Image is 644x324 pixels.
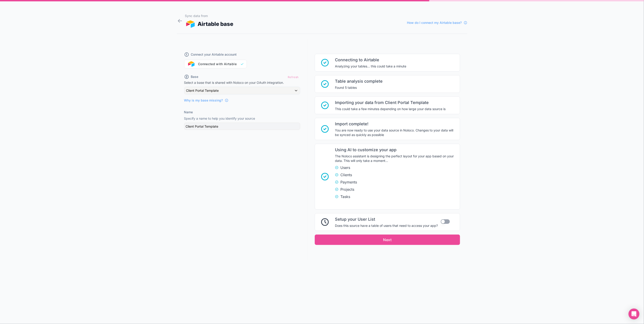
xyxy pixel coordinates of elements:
span: Why is my base missing? [184,98,223,103]
span: Projects [340,187,354,192]
span: This could take a few minutes depending on how large your data source is [335,107,446,111]
p: Select a base that is shared with Noloco on your OAuth integration. [184,80,300,85]
a: How do I connect my Airtable base? [407,20,467,25]
span: Table analysis complete [335,78,383,84]
label: Name [184,110,193,114]
img: AIRTABLE [185,20,196,28]
span: Connecting to Airtable [335,57,406,63]
h1: Sync data from [185,14,233,18]
button: Next [315,235,460,245]
a: Why is my base missing? [184,98,228,103]
span: The Noloco assistant is designing the perfect layout for your app based on your data. This will o... [335,154,457,163]
div: Open Intercom Messenger [629,309,639,319]
span: Found 5 tables [335,85,383,90]
span: Does this source have a table of users that need to access your app? [335,223,438,228]
span: Users [340,165,350,170]
span: You are now ready to use your data source in Noloco. Changes to your data will be synced as quick... [335,128,457,137]
span: Importing your data from Client Portal Template [335,99,446,106]
span: Clients [340,172,352,178]
span: Client Portal Template [186,88,219,93]
span: Connect your Airtable account [191,52,237,57]
span: Tasks [340,194,350,199]
span: Setup your User List [335,216,438,223]
span: Using AI to customize your app [335,147,457,153]
span: Analyzing your tables... this could take a minute [335,64,406,69]
p: Specify a name to help you identify your source [184,116,300,121]
span: How do I connect my Airtable base? [407,20,462,25]
span: Payments [340,179,357,185]
span: Import complete! [335,121,457,127]
span: Base [191,74,198,79]
button: Client Portal Template [184,87,300,94]
div: Airtable base [185,20,233,28]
